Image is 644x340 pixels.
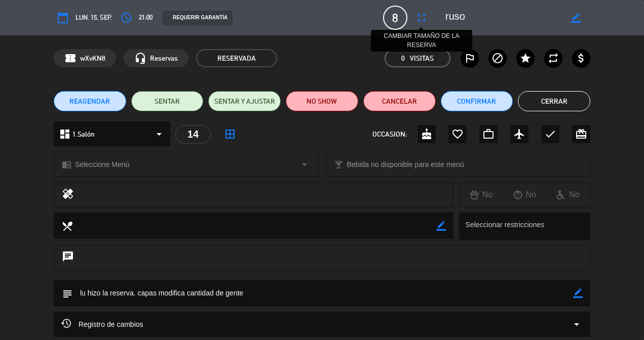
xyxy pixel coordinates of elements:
i: block [491,52,504,64]
i: outlined_flag [464,52,476,64]
div: No [503,188,546,201]
i: border_color [571,13,581,23]
button: fullscreen [412,9,431,27]
span: Seleccione Menú [75,159,129,171]
div: No [546,188,590,201]
i: chat [62,250,74,265]
div: 14 [175,125,211,144]
i: dashboard [59,128,71,140]
span: RESERVADA [196,49,277,67]
span: lun. 15, sep. [75,12,112,23]
i: arrow_drop_down [298,158,311,171]
span: 8 [383,6,407,30]
button: SENTAR [131,91,204,111]
i: card_giftcard [575,128,587,140]
i: repeat [547,52,559,64]
i: airplanemode_active [513,128,525,140]
i: fullscreen [415,12,428,24]
span: confirmation_number [64,52,77,64]
div: No [460,188,503,201]
i: local_bar [334,160,344,169]
i: local_dining [61,220,72,231]
i: border_color [573,288,583,298]
span: REAGENDAR [69,96,110,107]
span: Registro de cambios [61,318,143,330]
i: cake [421,128,433,140]
i: arrow_drop_down [153,128,165,140]
button: Cerrar [518,91,590,111]
span: Reservas [150,53,178,64]
button: NO SHOW [286,91,358,111]
i: subject [61,288,72,299]
i: arrow_drop_down [571,318,583,330]
i: access_time [120,12,132,24]
i: attach_money [575,52,587,64]
i: border_color [436,221,446,231]
i: favorite_border [451,128,464,140]
i: star [519,52,532,64]
div: REQUERIR GARANTÍA [163,11,233,26]
button: access_time [117,9,135,27]
span: 0 [401,53,405,64]
span: OCCASION: [372,129,407,140]
button: Confirmar [441,91,513,111]
div: CAMBIAR TAMAÑO DE LA RESERVA [371,30,472,52]
span: wXvKN8 [80,53,105,64]
span: Bebida no disponible para este menú [347,159,464,171]
span: 1.Salón [72,129,95,140]
i: calendar_today [57,12,69,24]
button: SENTAR Y AJUSTAR [208,91,281,111]
i: border_all [224,128,236,140]
em: Visitas [410,53,434,64]
i: headset_mic [134,52,146,64]
button: calendar_today [54,9,72,27]
span: 21:00 [139,12,153,23]
button: Cancelar [363,91,436,111]
i: chrome_reader_mode [62,160,71,169]
i: check [544,128,556,140]
i: work_outline [482,128,495,140]
button: REAGENDAR [54,91,126,111]
i: healing [62,188,74,202]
